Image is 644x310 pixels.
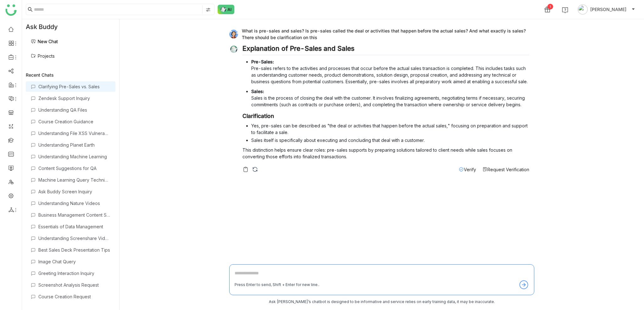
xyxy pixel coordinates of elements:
[590,6,626,13] span: [PERSON_NAME]
[242,113,529,120] h3: Clarification
[38,201,110,206] div: Understanding Nature Videos
[251,58,529,85] p: Pre-sales refers to the activities and processes that occur before the actual sales transaction i...
[206,7,211,12] img: search-type.svg
[38,247,110,253] div: Best Sales Deck Presentation Tips
[229,27,529,41] div: What is pre-sales and sales? Is pre-sales called the deal or activities that happen before the ac...
[38,236,110,241] div: Understanding Screenshare Video
[38,212,110,218] div: Business Management Content Suggestions
[38,294,110,299] div: Course Creation Request
[5,4,17,16] img: logo
[251,59,274,64] strong: Pre-Sales:
[242,166,249,173] img: copy-askbuddy.svg
[31,53,55,59] a: Projects
[576,4,636,15] button: [PERSON_NAME]
[38,166,110,171] div: Content Suggestions for QA
[38,142,110,148] div: Understanding Planet Earth
[38,177,110,183] div: Machine Learning Query Techniques
[578,4,588,15] img: avatar
[487,167,529,172] span: Request Verification
[38,96,110,101] div: Zendesk Support Inquiry
[464,167,476,172] span: Verify
[251,89,264,94] strong: Sales:
[38,189,110,194] div: Ask Buddy Screen Inquiry
[251,88,529,108] p: Sales is the process of closing the deal with the customer. It involves finalizing agreements, ne...
[38,131,110,136] div: Understanding File XSS Vulnerabilities
[251,122,529,136] li: Yes, pre-sales can be described as "the deal or activities that happen before the actual sales," ...
[38,154,110,159] div: Understanding Machine Learning
[38,224,110,229] div: Essentials of Data Management
[235,282,319,288] div: Press Enter to send, Shift + Enter for new line..
[38,107,110,113] div: Understanding QA Files
[26,72,115,78] div: Recent Chats
[242,44,529,55] h2: Explanation of Pre-Sales and Sales
[547,4,553,9] div: 1
[38,119,110,124] div: Course Creation Guidance
[31,39,58,44] a: New Chat
[38,271,110,276] div: Greeting Interaction Inquiry
[38,282,110,288] div: Screenshot Analysis Request
[251,137,529,143] li: Sales itself is specifically about executing and concluding that deal with a customer.
[242,147,529,160] p: This distinction helps ensure clear roles: pre-sales supports by preparing solutions tailored to ...
[229,299,534,305] div: Ask [PERSON_NAME]’s chatbot is designed to be informative and service relies on early training da...
[22,19,119,34] div: Ask Buddy
[38,84,110,89] div: Clarifying Pre-Sales vs. Sales
[252,166,258,173] img: regenerate-askbuddy.svg
[562,7,568,13] img: help.svg
[218,5,235,14] img: ask-buddy-normal.svg
[38,259,110,264] div: Image Chat Query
